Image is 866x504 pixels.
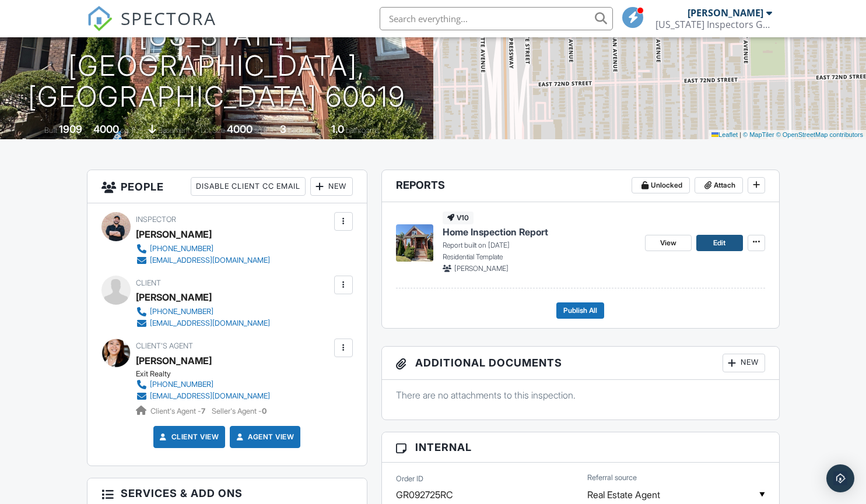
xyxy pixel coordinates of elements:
img: The Best Home Inspection Software - Spectora [87,6,113,31]
input: Search everything... [380,7,613,30]
span: bedrooms [288,126,320,135]
div: [PHONE_NUMBER] [150,244,213,253]
div: [PHONE_NUMBER] [150,380,213,389]
div: Disable Client CC Email [191,177,306,196]
div: 3 [280,123,286,135]
h3: Additional Documents [382,347,779,380]
div: [PERSON_NAME] [688,7,763,19]
div: [EMAIL_ADDRESS][DOMAIN_NAME] [150,319,270,328]
a: © MapTiler [743,131,774,138]
div: [PERSON_NAME] [136,288,212,306]
a: [PHONE_NUMBER] [136,243,270,255]
strong: 0 [262,407,267,415]
div: 1.0 [331,123,344,135]
span: SPECTORA [121,6,216,30]
span: Client [136,279,161,287]
div: 4000 [93,123,119,135]
div: [EMAIL_ADDRESS][DOMAIN_NAME] [150,256,270,265]
span: Seller's Agent - [212,407,267,415]
div: [EMAIL_ADDRESS][DOMAIN_NAME] [150,392,270,401]
h3: Internal [382,432,779,463]
a: Agent View [234,431,294,443]
a: [PHONE_NUMBER] [136,306,270,318]
div: Open Intercom Messenger [826,464,854,492]
div: Illinois Inspectors Group [655,19,772,30]
div: New [723,354,765,372]
a: [EMAIL_ADDRESS][DOMAIN_NAME] [136,390,270,402]
a: © OpenStreetMap contributors [776,131,863,138]
a: [EMAIL_ADDRESS][DOMAIN_NAME] [136,318,270,329]
span: basement [158,126,190,135]
span: Client's Agent - [150,407,207,415]
a: [PHONE_NUMBER] [136,379,270,390]
a: [EMAIL_ADDRESS][DOMAIN_NAME] [136,255,270,266]
div: [PHONE_NUMBER] [150,307,213,316]
a: [PERSON_NAME] [136,352,212,369]
span: bathrooms [346,126,379,135]
a: SPECTORA [87,16,216,40]
a: Leaflet [711,131,738,138]
div: 4000 [227,123,253,135]
span: sq. ft. [121,126,137,135]
div: New [310,177,353,196]
a: Client View [157,431,219,443]
div: Exit Realty [136,369,279,379]
div: 1909 [59,123,82,135]
p: There are no attachments to this inspection. [396,389,765,401]
span: Built [44,126,57,135]
span: Lot Size [201,126,225,135]
span: Client's Agent [136,341,193,350]
h3: People [87,170,367,203]
span: Inspector [136,215,176,224]
span: | [739,131,741,138]
label: Referral source [587,473,637,483]
strong: 7 [201,407,205,415]
div: [PERSON_NAME] [136,225,212,243]
label: Order ID [396,474,423,484]
span: sq.ft. [254,126,269,135]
